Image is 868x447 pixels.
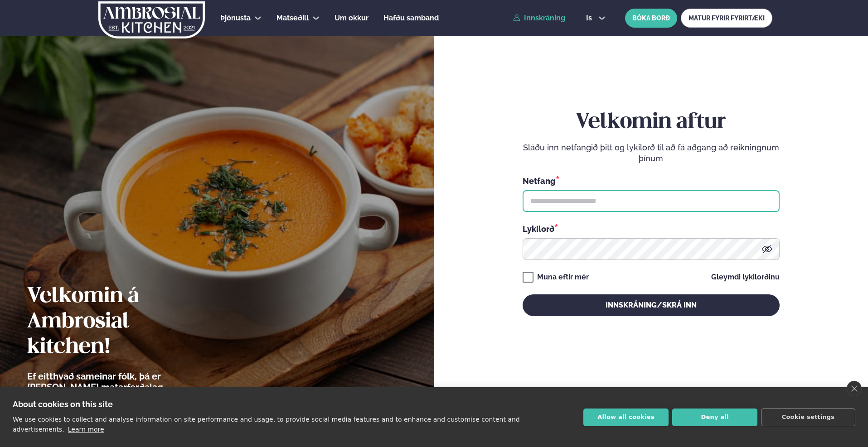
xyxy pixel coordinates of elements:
[68,426,104,433] a: Learn more
[523,175,780,187] div: Netfang
[220,13,251,24] a: Þjónusta
[383,14,439,22] span: Hafðu samband
[672,409,757,426] button: Deny all
[335,14,369,22] span: Um okkur
[847,381,862,396] a: close
[523,223,780,235] div: Lykilorð
[13,399,113,409] strong: About cookies on this site
[220,14,251,22] span: Þjónusta
[276,14,309,22] span: Matseðill
[97,1,206,38] img: logo
[579,14,613,22] button: is
[276,13,309,24] a: Matseðill
[13,416,520,433] p: We use cookies to collect and analyse information on site performance and usage, to provide socia...
[523,142,780,164] p: Sláðu inn netfangið þitt og lykilorð til að fá aðgang að reikningnum þínum
[523,294,780,316] button: Innskráning/Skrá inn
[586,14,595,22] span: is
[681,9,772,28] a: MATUR FYRIR FYRIRTÆKI
[711,274,780,281] a: Gleymdi lykilorðinu
[513,14,565,22] a: Innskráning
[27,284,215,360] h2: Velkomin á Ambrosial kitchen!
[761,409,855,426] button: Cookie settings
[335,13,369,24] a: Um okkur
[27,371,215,393] p: Ef eitthvað sameinar fólk, þá er [PERSON_NAME] matarferðalag.
[583,409,669,426] button: Allow all cookies
[625,9,677,28] button: BÓKA BORÐ
[523,110,780,135] h2: Velkomin aftur
[383,13,439,24] a: Hafðu samband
